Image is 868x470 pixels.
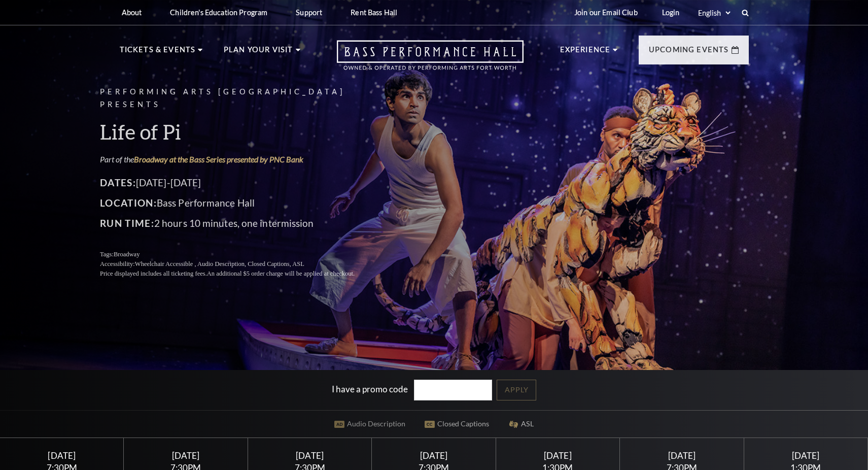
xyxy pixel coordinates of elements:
div: [DATE] [260,450,360,461]
p: Price displayed includes all ticketing fees. [120,269,399,279]
div: [DATE] [632,450,732,461]
p: Performing Arts [GEOGRAPHIC_DATA] Presents [120,86,399,111]
span: Broadway [133,251,159,258]
p: Bass Performance Hall [120,195,399,211]
span: Wheelchair Accessible , Audio Description, Closed Captions, ASL [154,260,324,267]
p: Tickets & Events [120,44,196,62]
a: Broadway at the Bass Series presented by PNC Bank [154,154,323,164]
p: Upcoming Events [649,44,729,62]
select: Select: [696,8,732,18]
div: [DATE] [384,450,483,461]
p: Accessibility: [120,259,399,269]
span: An additional $5 order charge will be applied at checkout. [226,270,374,277]
p: 2 hours 10 minutes, one intermission [120,215,399,231]
p: Experience [560,44,611,62]
div: [DATE] [12,450,112,461]
p: Part of the [120,154,399,165]
div: [DATE] [508,450,607,461]
span: Dates: [120,177,156,188]
p: [DATE]-[DATE] [120,175,399,191]
div: [DATE] [136,450,235,461]
p: Plan Your Visit [224,44,293,62]
span: Location: [120,197,177,209]
h3: Life of Pi [120,119,399,145]
p: Rent Bass Hall [351,8,397,17]
p: Children's Education Program [170,8,267,17]
span: Run Time: [120,217,174,229]
div: [DATE] [756,450,855,461]
label: I have a promo code [332,384,408,394]
p: Support [296,8,322,17]
p: Tags: [120,250,399,259]
p: About [122,8,142,17]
